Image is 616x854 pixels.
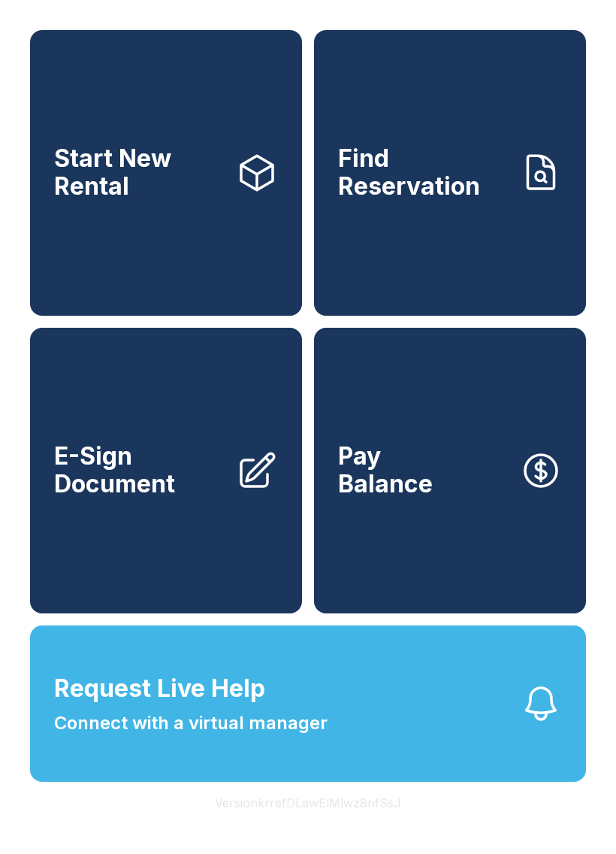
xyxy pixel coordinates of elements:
button: VersionkrrefDLawElMlwz8nfSsJ [203,782,413,824]
a: Find Reservation [314,30,586,316]
span: Pay Balance [338,443,433,498]
span: E-Sign Document [54,443,224,498]
span: Connect with a virtual manager [54,710,328,737]
span: Start New Rental [54,145,224,200]
a: E-Sign Document [30,328,302,613]
a: Start New Rental [30,30,302,316]
span: Find Reservation [338,145,508,200]
button: PayBalance [314,328,586,613]
button: Request Live HelpConnect with a virtual manager [30,625,586,782]
span: Request Live Help [54,671,265,707]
